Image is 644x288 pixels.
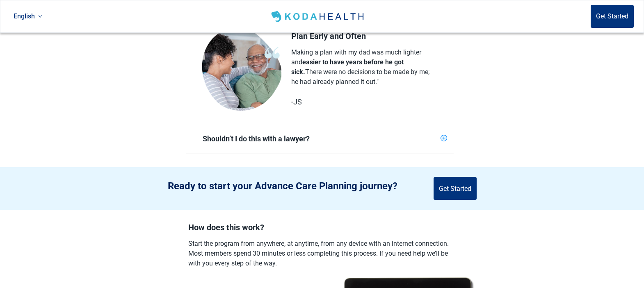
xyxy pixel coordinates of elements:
div: Shouldn’t I do this with a lawyer? [203,134,437,144]
a: Current language: English [10,9,46,23]
h2: Ready to start your Advance Care Planning journey? [168,180,397,192]
span: down [38,14,42,18]
img: test [202,27,281,111]
div: Plan Early and Often [291,31,434,41]
label: Start the program from anywhere, at anytime, from any device with an internet connection. Most me... [188,239,456,268]
h2: How does this work? [188,223,456,232]
span: plus-circle [441,135,447,141]
span: Making a plan with my dad was much lighter and [291,48,421,66]
span: There were no decisions to be made by me; he had already planned it out." [291,68,429,86]
div: -JS [291,97,434,107]
button: Get Started [591,5,634,28]
img: Koda Health [269,10,367,23]
button: Get Started [434,177,477,200]
span: easier to have years before he got sick. [291,58,404,76]
div: Shouldn’t I do this with a lawyer? [186,124,454,154]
